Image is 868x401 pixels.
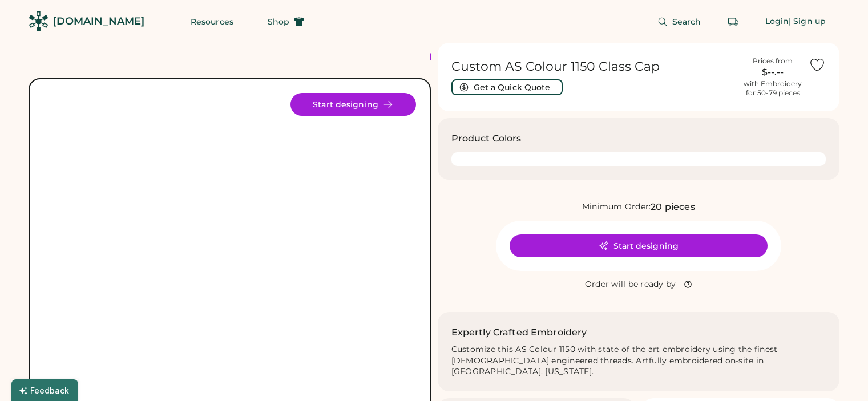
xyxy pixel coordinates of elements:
h2: Expertly Crafted Embroidery [451,326,587,339]
div: Customize this AS Colour 1150 with state of the art embroidery using the finest [DEMOGRAPHIC_DATA... [451,344,826,378]
div: FREE SHIPPING [429,50,527,65]
div: Order will be ready by [585,279,676,290]
button: Shop [254,10,318,33]
div: with Embroidery for 50-79 pieces [744,79,802,98]
button: Start designing [510,234,768,257]
div: [DOMAIN_NAME] [53,14,144,29]
div: 20 pieces [651,200,695,214]
h1: Custom AS Colour 1150 Class Cap [451,59,737,75]
button: Retrieve an order [722,10,745,33]
button: Resources [177,10,247,33]
img: Rendered Logo - Screens [29,11,49,31]
button: Start designing [290,93,416,116]
div: | Sign up [789,16,826,27]
div: Prices from [753,56,793,66]
div: Login [765,16,789,27]
button: Search [644,10,715,33]
div: Minimum Order: [582,201,651,213]
div: $--.-- [744,66,802,79]
span: Search [672,18,701,26]
h3: Product Colors [451,132,522,145]
span: Shop [268,18,289,26]
button: Get a Quick Quote [451,79,563,95]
